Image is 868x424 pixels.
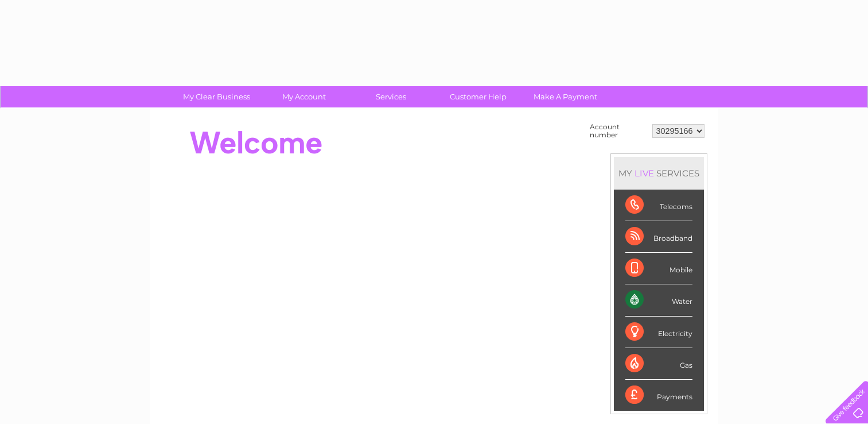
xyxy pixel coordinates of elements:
[256,86,351,107] a: My Account
[587,120,649,142] td: Account number
[625,317,692,348] div: Electricity
[625,190,692,221] div: Telecoms
[625,348,692,380] div: Gas
[431,86,526,107] a: Customer Help
[625,284,692,316] div: Water
[625,380,692,411] div: Payments
[344,86,438,107] a: Services
[632,168,656,179] div: LIVE
[625,221,692,253] div: Broadband
[625,253,692,284] div: Mobile
[169,86,264,107] a: My Clear Business
[614,157,704,190] div: MY SERVICES
[518,86,613,107] a: Make A Payment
